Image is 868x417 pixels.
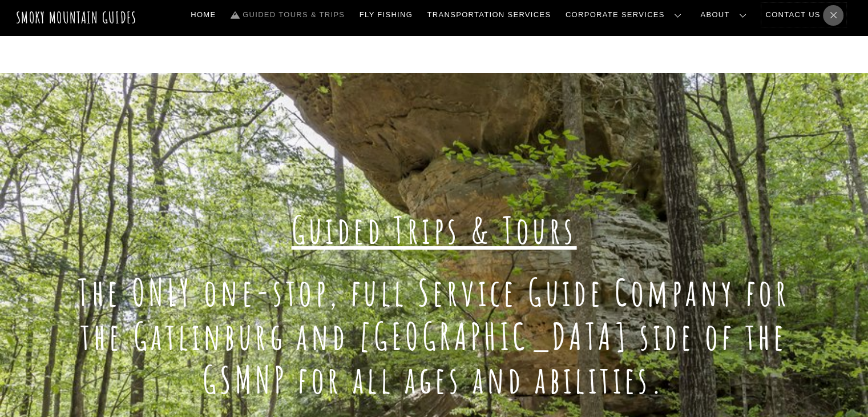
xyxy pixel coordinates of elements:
h1: The ONLY one-stop, full Service Guide Company for the Gatlinburg and [GEOGRAPHIC_DATA] side of th... [73,271,795,402]
span: Guided Trips & Tours [292,207,577,253]
a: Corporate Services [561,3,691,27]
a: Fly Fishing [355,3,417,27]
a: Transportation Services [423,3,555,27]
a: Smoky Mountain Guides [16,8,137,27]
a: About [696,3,756,27]
a: Guided Tours & Trips [226,3,349,27]
a: Contact Us [761,3,846,27]
a: Home [186,3,220,27]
